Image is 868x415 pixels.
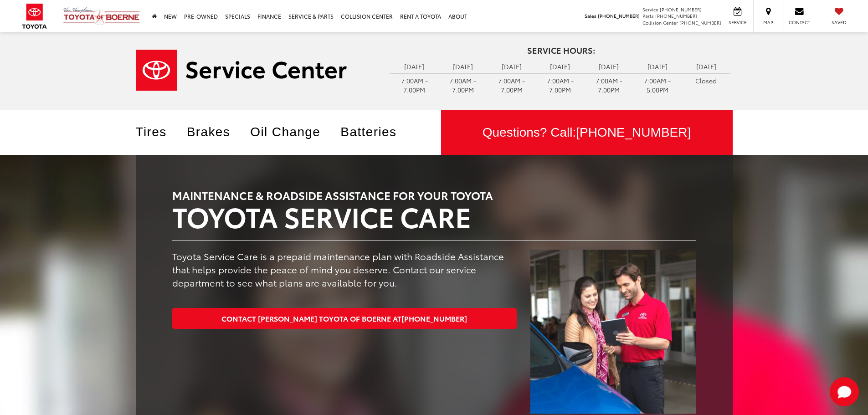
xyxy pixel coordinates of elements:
[655,12,697,19] span: [PHONE_NUMBER]
[172,189,696,201] h3: MAINTENANCE & ROADSIDE ASSISTANCE FOR YOUR TOYOTA
[642,19,678,26] span: Collision Center
[830,377,859,406] svg: Start Chat
[682,73,730,87] td: Closed
[172,201,696,231] h2: TOYOTA SERVICE CARE
[340,125,410,139] a: Batteries
[136,125,180,139] a: Tires
[390,46,733,55] h4: Service Hours:
[390,60,439,73] td: [DATE]
[530,250,696,413] img: TOYOTA SERVICE CARE | Vic Vaughan Toyota of Boerne in Boerne TX
[536,73,585,97] td: 7:00AM - 7:00PM
[642,12,654,19] span: Parts
[441,110,733,155] a: Questions? Call:[PHONE_NUMBER]
[536,60,585,73] td: [DATE]
[439,73,488,97] td: 7:00AM - 7:00PM
[441,110,733,155] div: Questions? Call:
[63,7,140,26] img: Vic Vaughan Toyota of Boerne
[576,125,691,139] span: [PHONE_NUMBER]
[487,60,536,73] td: [DATE]
[830,377,859,406] button: Toggle Chat Window
[633,73,682,97] td: 7:00AM - 5:00PM
[439,60,488,73] td: [DATE]
[679,19,721,26] span: [PHONE_NUMBER]
[642,6,658,13] span: Service
[390,73,439,97] td: 7:00AM - 7:00PM
[401,313,467,323] span: [PHONE_NUMBER]
[172,308,517,328] a: Contact [PERSON_NAME] Toyota of Boerne at[PHONE_NUMBER]
[585,73,633,97] td: 7:00AM - 7:00PM
[633,60,682,73] td: [DATE]
[585,60,633,73] td: [DATE]
[250,125,334,139] a: Oil Change
[727,19,748,26] span: Service
[136,50,376,91] a: Service Center | Vic Vaughan Toyota of Boerne in Boerne TX
[585,12,596,19] span: Sales
[487,73,536,97] td: 7:00AM - 7:00PM
[172,250,517,289] p: Toyota Service Care is a prepaid maintenance plan with Roadside Assistance that helps provide the...
[682,60,730,73] td: [DATE]
[758,19,778,26] span: Map
[136,50,347,91] img: Service Center | Vic Vaughan Toyota of Boerne in Boerne TX
[789,19,810,26] span: Contact
[598,12,640,19] span: [PHONE_NUMBER]
[187,125,244,139] a: Brakes
[829,19,849,26] span: Saved
[660,6,702,13] span: [PHONE_NUMBER]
